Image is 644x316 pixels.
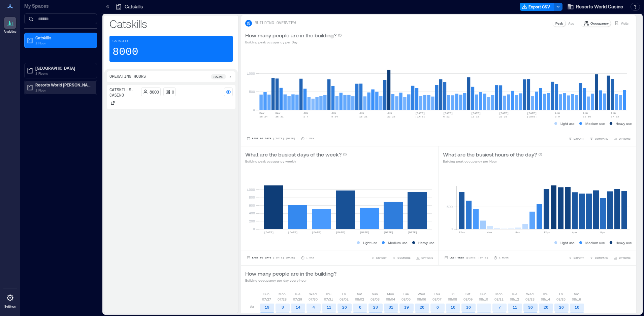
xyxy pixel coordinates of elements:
[499,256,509,260] p: 1 Hour
[420,305,424,309] text: 26
[556,296,566,302] p: 08/15
[446,205,452,209] tspan: 500
[463,296,473,302] p: 08/09
[559,305,564,309] text: 26
[249,211,255,215] tspan: 400
[555,115,560,118] text: 3-9
[306,137,314,141] p: 1 Day
[2,290,18,311] a: Settings
[389,305,393,309] text: 31
[313,305,315,309] text: 4
[327,305,331,309] text: 11
[567,254,585,261] button: EXPORT
[576,3,623,10] span: Resorts World Casino
[418,291,425,296] p: Wed
[35,82,92,87] p: Resorts World [PERSON_NAME][GEOGRAPHIC_DATA]
[355,296,364,302] p: 08/02
[384,231,393,234] text: [DATE]
[451,291,454,296] p: Fri
[590,21,609,26] p: Occupancy
[279,291,286,296] p: Mon
[24,3,97,9] p: My Spaces
[443,159,542,164] p: Building peak occupancy per Hour
[312,231,322,234] text: [DATE]
[479,296,488,302] p: 08/10
[541,296,550,302] p: 08/14
[264,231,274,234] text: [DATE]
[369,254,388,261] button: EXPORT
[391,254,412,261] button: COMPARE
[528,305,533,309] text: 36
[616,121,632,126] p: Heavy use
[303,112,309,115] text: JUN
[372,291,378,296] p: Sun
[443,112,453,115] text: [DATE]
[282,305,284,309] text: 3
[495,291,503,296] p: Mon
[309,291,317,296] p: Wed
[415,112,425,115] text: [DATE]
[376,256,387,260] span: EXPORT
[572,296,581,302] p: 08/16
[600,231,605,234] text: 8pm
[35,65,92,71] p: [GEOGRAPHIC_DATA]
[340,296,349,302] p: 08/01
[466,305,471,309] text: 16
[560,240,575,245] p: Light use
[4,305,16,309] p: Settings
[574,137,584,141] span: EXPORT
[387,291,394,296] p: Mon
[245,159,347,164] p: Building peak occupancy weekly
[109,17,233,30] p: Catskills
[112,45,138,59] p: 8000
[415,115,425,118] text: [DATE]
[527,112,537,115] text: [DATE]
[415,254,434,261] button: OPTIONS
[387,115,395,118] text: 22-28
[451,305,455,309] text: 16
[448,296,457,302] p: 08/08
[293,296,302,302] p: 07/29
[245,254,297,261] button: Last 90 Days |[DATE]-[DATE]
[499,112,509,115] text: [DATE]
[265,305,269,309] text: 19
[515,231,520,234] text: 8am
[294,291,300,296] p: Tue
[325,291,331,296] p: Thu
[555,21,563,26] p: Peak
[109,87,138,98] p: Catskills- Casino
[443,150,537,159] p: What are the busiest hours of the day?
[499,115,507,118] text: 20-26
[595,137,608,141] span: COMPARE
[245,39,342,45] p: Building peak occupancy per Day
[360,231,369,234] text: [DATE]
[35,40,92,46] p: 1 Floor
[612,254,632,261] button: OPTIONS
[498,305,501,309] text: 7
[403,291,409,296] p: Tue
[471,115,479,118] text: 13-19
[245,31,336,39] p: How many people are in the building?
[253,227,255,231] tspan: 0
[276,112,281,115] text: MAY
[250,304,254,310] p: 8a
[371,296,380,302] p: 08/03
[544,305,548,309] text: 26
[575,305,579,309] text: 16
[459,231,465,234] text: 12am
[572,231,577,234] text: 4pm
[542,291,548,296] p: Thu
[259,112,264,115] text: MAY
[544,231,550,234] text: 12pm
[2,15,19,36] a: Analytics
[331,115,338,118] text: 8-14
[404,305,409,309] text: 19
[386,296,395,302] p: 08/04
[249,203,255,207] tspan: 600
[555,112,560,115] text: AUG
[245,270,336,278] p: How many people are in the building?
[373,305,378,309] text: 23
[465,291,470,296] p: Sat
[245,135,297,142] button: Last 90 Days |[DATE]-[DATE]
[259,115,267,118] text: 18-24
